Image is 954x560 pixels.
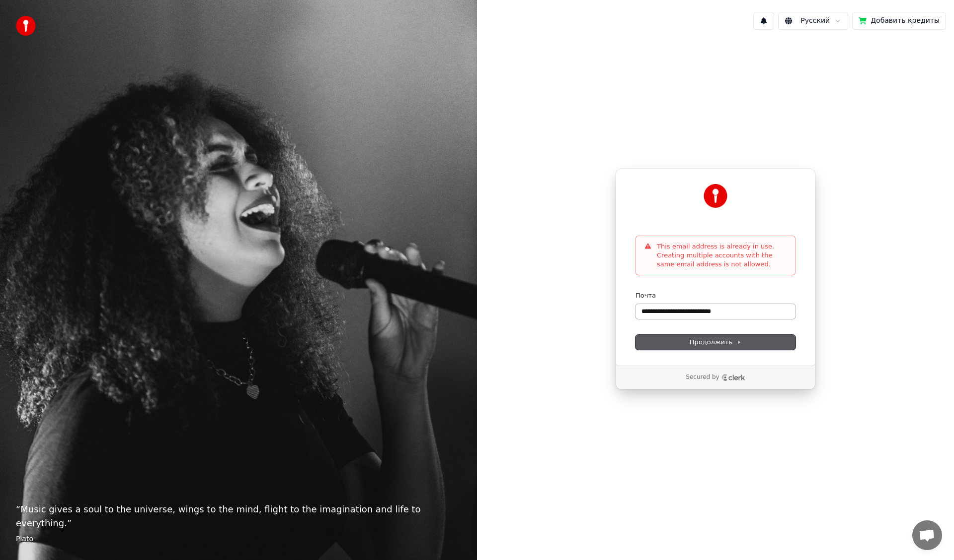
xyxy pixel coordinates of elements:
[690,338,742,347] span: Продолжить
[704,184,727,208] img: Youka
[636,291,656,300] label: Почта
[657,242,787,269] p: This email address is already in use. Creating multiple accounts with the same email address is n...
[16,16,36,36] img: youka
[721,374,745,381] a: Clerk logo
[686,373,719,381] p: Secured by
[852,12,946,30] button: Добавить кредиты
[16,502,461,530] p: “ Music gives a soul to the universe, wings to the mind, flight to the imagination and life to ev...
[636,335,795,350] button: Продолжить
[912,520,942,550] div: Открытый чат
[16,534,461,544] footer: Plato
